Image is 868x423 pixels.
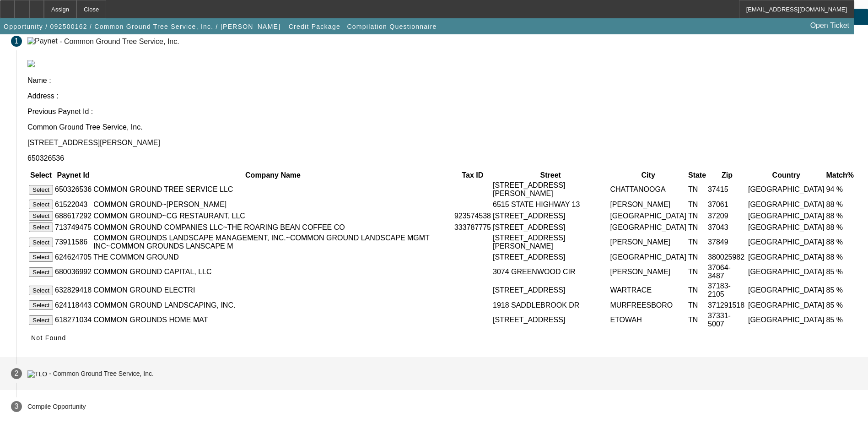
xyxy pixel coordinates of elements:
td: TN [688,211,706,221]
td: [STREET_ADDRESS] [492,222,609,233]
span: 2 [15,369,19,378]
td: COMMON GROUNDS HOME MAT [93,311,453,329]
td: [GEOGRAPHIC_DATA] [748,181,825,198]
button: Select [29,185,53,195]
td: COMMON GROUND COMPANIES LLC~THE ROARING BEAN COFFEE CO [93,222,453,233]
td: 88 % [826,233,854,251]
td: [PERSON_NAME] [609,233,687,251]
button: Select [29,200,53,209]
button: Compilation Questionnaire [345,18,439,35]
td: [GEOGRAPHIC_DATA] [748,252,825,262]
td: CHATTANOOGA [609,181,687,198]
td: 88 % [826,211,854,221]
td: [PERSON_NAME] [609,263,687,281]
button: Select [29,238,53,247]
td: [GEOGRAPHIC_DATA] [748,282,825,299]
td: ETOWAH [609,311,687,329]
p: Common Ground Tree Service, Inc. [27,123,857,131]
td: 380025982 [707,252,747,262]
td: 1918 SADDLEBROOK DR [492,300,609,310]
p: [STREET_ADDRESS][PERSON_NAME] [27,139,857,147]
td: TN [688,282,706,299]
td: 37331-5007 [707,311,747,329]
td: [PERSON_NAME] [609,199,687,210]
td: [STREET_ADDRESS][PERSON_NAME] [492,181,609,198]
td: 85 % [826,311,854,329]
td: 37064-3487 [707,263,747,281]
td: [GEOGRAPHIC_DATA] [748,211,825,221]
p: Name : [27,76,857,85]
td: 37061 [707,199,747,210]
td: 371291518 [707,300,747,310]
img: paynet_logo.jpg [27,60,35,67]
td: [GEOGRAPHIC_DATA] [748,222,825,233]
td: COMMON GROUND~[PERSON_NAME] [93,199,453,210]
button: Select [29,286,53,295]
th: Paynet Id [54,171,92,180]
td: THE COMMON GROUND [93,252,453,262]
td: 37209 [707,211,747,221]
td: WARTRACE [609,282,687,299]
td: [STREET_ADDRESS] [492,282,609,299]
td: TN [688,252,706,262]
span: Compilation Questionnaire [347,23,437,30]
td: 85 % [826,300,854,310]
td: COMMON GROUND~CG RESTAURANT, LLC [93,211,453,221]
th: Match% [826,171,854,180]
span: 1 [15,37,19,45]
td: 61522043 [54,199,92,210]
td: 88 % [826,199,854,210]
a: Open Ticket [807,18,853,33]
button: Select [29,315,53,325]
p: Compile Opportunity [27,403,86,410]
td: 688617292 [54,211,92,221]
th: Tax ID [454,171,491,180]
td: [GEOGRAPHIC_DATA] [748,233,825,251]
td: 624624705 [54,252,92,262]
td: 85 % [826,282,854,299]
td: 88 % [826,222,854,233]
td: 37849 [707,233,747,251]
td: 3074 GREENWOOD CIR [492,263,609,281]
td: TN [688,233,706,251]
td: TN [688,181,706,198]
td: COMMON GROUND CAPITAL, LLC [93,263,453,281]
td: COMMON GROUNDS LANDSCAPE MANAGEMENT, INC.~COMMON GROUND LANDSCAPE MGMT INC~COMMON GROUNDS LANSCAPE M [93,233,453,251]
img: Paynet [27,37,58,45]
td: [GEOGRAPHIC_DATA] [609,252,687,262]
td: 632829418 [54,282,92,299]
td: [STREET_ADDRESS] [492,311,609,329]
td: TN [688,263,706,281]
th: Company Name [93,171,453,180]
span: Opportunity / 092500162 / Common Ground Tree Service, Inc. / [PERSON_NAME] [4,23,280,30]
th: Street [492,171,609,180]
img: TLO [27,370,47,378]
td: 37043 [707,222,747,233]
td: MURFREESBORO [609,300,687,310]
td: 37415 [707,181,747,198]
span: 3 [15,402,19,411]
button: Select [29,252,53,262]
button: Select [29,267,53,277]
td: [STREET_ADDRESS] [492,211,609,221]
p: Previous Paynet Id : [27,108,857,116]
p: Address : [27,92,857,100]
td: [STREET_ADDRESS] [492,252,609,262]
td: 618271034 [54,311,92,329]
td: TN [688,300,706,310]
td: 85 % [826,263,854,281]
td: [GEOGRAPHIC_DATA] [609,211,687,221]
th: City [609,171,687,180]
td: 37183-2105 [707,282,747,299]
td: TN [688,222,706,233]
th: Select [28,171,54,180]
td: [GEOGRAPHIC_DATA] [748,263,825,281]
button: Select [29,222,53,232]
td: COMMON GROUND LANDSCAPING, INC. [93,300,453,310]
th: Country [748,171,825,180]
td: 624118443 [54,300,92,310]
button: Credit Package [286,18,343,35]
td: 88 % [826,252,854,262]
span: Not Found [31,334,66,342]
td: 94 % [826,181,854,198]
